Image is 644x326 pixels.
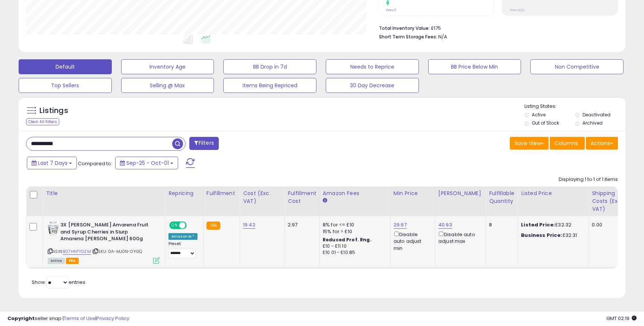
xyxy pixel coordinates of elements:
div: Fulfillable Quantity [489,189,515,205]
h5: Listings [40,106,68,116]
small: Prev: N/A [510,8,524,12]
span: OFF [186,222,198,229]
div: Min Price [394,189,432,197]
div: Title [46,189,162,197]
small: FBA [206,222,220,230]
span: FBA [66,258,79,264]
span: | SKU: 0A-MJ0N-OYGQ [92,248,142,254]
div: 8 [489,222,512,228]
div: Shipping Costs (Exc. VAT) [592,189,630,213]
div: £32.32 [521,222,583,228]
span: Sep-25 - Oct-01 [126,159,169,167]
div: Disable auto adjust max [438,230,480,245]
button: Save View [510,137,549,150]
div: Fulfillment Cost [288,189,316,205]
div: Amazon AI * [168,233,198,240]
div: Displaying 1 to 1 of 1 items [559,176,618,183]
span: Last 7 Days [38,159,67,167]
li: £175 [379,23,612,32]
small: Prev: 0 [386,8,397,12]
span: 2025-10-9 02:19 GMT [606,315,637,322]
button: BB Drop in 7d [223,59,316,74]
b: 3X [PERSON_NAME] Amarena Fruit and Syrup Cherries in Siurp Amarena [PERSON_NAME] 600g [60,222,151,244]
label: Active [532,112,546,118]
button: Columns [550,137,585,150]
b: Short Term Storage Fees: [379,34,437,40]
span: All listings currently available for purchase on Amazon [48,258,65,264]
div: Amazon Fees [323,189,387,197]
button: Actions [586,137,618,150]
strong: Copyright [7,315,35,322]
a: 40.93 [438,221,452,229]
a: 29.97 [394,221,407,229]
div: Fulfillment [206,189,237,197]
div: [PERSON_NAME] [438,189,483,197]
span: Show: entries [32,279,85,286]
b: Business Price: [521,232,562,239]
a: Privacy Policy [97,315,129,322]
span: ON [170,222,179,229]
p: Listing States: [524,103,625,110]
button: Top Sellers [19,78,112,93]
span: Compared to: [78,160,112,167]
div: £10.01 - £10.85 [323,250,385,256]
div: Disable auto adjust min [394,230,429,252]
small: Amazon Fees. [323,197,327,204]
b: Listed Price: [521,221,555,228]
label: Archived [583,120,603,126]
b: Total Inventory Value: [379,25,430,31]
div: Cost (Exc. VAT) [243,189,281,205]
button: Filters [189,137,218,150]
button: Needs to Reprice [326,59,419,74]
button: Selling @ Max [121,78,214,93]
label: Out of Stock [532,120,559,126]
button: Last 7 Days [27,157,77,169]
a: 19.42 [243,221,255,229]
div: Preset: [168,241,198,258]
div: seller snap | | [7,315,129,322]
button: Inventory Age [121,59,214,74]
span: N/A [438,33,447,40]
label: Deactivated [583,112,610,118]
div: 15% for > £10 [323,228,385,235]
button: Sep-25 - Oct-01 [115,157,178,169]
b: Reduced Prof. Rng. [323,236,372,243]
button: Default [19,59,112,74]
button: 30 Day Decrease [326,78,419,93]
img: 419jU1eM37L._SL40_.jpg [48,222,59,236]
button: Non Competitive [530,59,624,74]
div: Repricing [168,189,200,197]
div: Listed Price [521,189,585,197]
a: Terms of Use [64,315,95,322]
div: £32.31 [521,232,583,239]
div: Clear All Filters [26,118,59,125]
div: 2.97 [288,222,314,228]
div: 8% for <= £10 [323,222,385,228]
button: BB Price Below Min [428,59,521,74]
div: ASIN: [48,222,160,263]
button: Items Being Repriced [223,78,316,93]
span: Columns [555,140,578,147]
a: B07HNTYGZM [63,248,91,255]
div: 0.00 [592,222,628,228]
div: £10 - £11.10 [323,243,385,250]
